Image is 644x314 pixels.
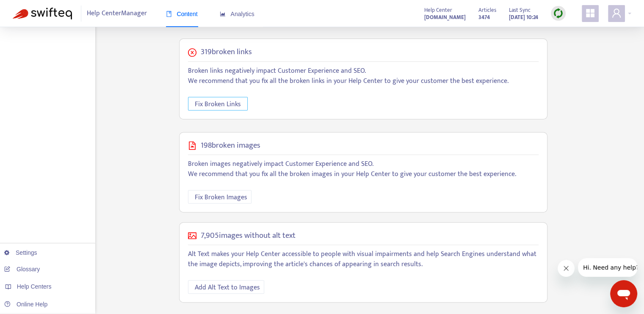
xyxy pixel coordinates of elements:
button: Add Alt Text to Images [188,280,264,294]
a: Online Help [4,301,47,308]
span: Content [166,11,198,17]
span: close-circle [188,48,196,57]
span: Last Sync [509,6,531,15]
span: appstore [585,8,595,18]
iframe: Message from company [578,258,637,277]
strong: [DATE] 10:24 [509,13,538,22]
span: Help Centers [17,283,52,290]
h5: 319 broken links [201,47,252,57]
span: file-image [188,141,196,150]
img: Swifteq [13,8,72,19]
span: Fix Broken Images [195,192,247,203]
span: picture [188,231,196,240]
span: Add Alt Text to Images [195,282,260,293]
strong: [DOMAIN_NAME] [424,13,466,22]
span: Help Center Manager [87,6,147,22]
span: Help Center [424,6,452,15]
button: Fix Broken Images [188,190,252,204]
span: Hi. Need any help? [5,6,61,13]
iframe: Button to launch messaging window [610,280,637,307]
a: Glossary [4,266,40,273]
h5: 198 broken images [201,141,260,151]
img: sync.dc5367851b00ba804db3.png [553,8,564,19]
iframe: Close message [558,260,575,277]
span: Articles [478,6,496,15]
h5: 7,905 images without alt text [201,231,296,241]
a: Settings [4,249,37,256]
a: [DOMAIN_NAME] [424,12,466,22]
span: area-chart [220,11,226,17]
span: Analytics [220,11,254,17]
strong: 3474 [478,13,490,22]
span: Fix Broken Links [195,99,241,110]
span: user [611,8,622,18]
span: book [166,11,172,17]
p: Broken links negatively impact Customer Experience and SEO. We recommend that you fix all the bro... [188,66,539,86]
p: Alt Text makes your Help Center accessible to people with visual impairments and help Search Engi... [188,249,539,270]
p: Broken images negatively impact Customer Experience and SEO. We recommend that you fix all the br... [188,159,539,179]
button: Fix Broken Links [188,97,248,110]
